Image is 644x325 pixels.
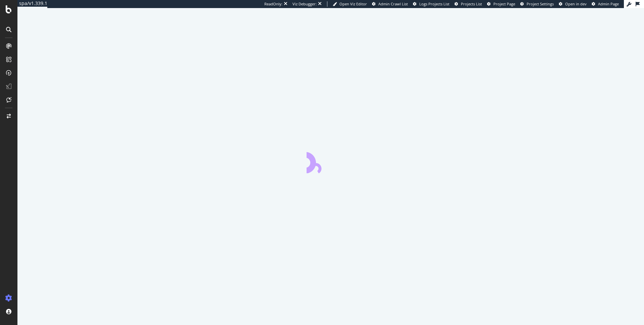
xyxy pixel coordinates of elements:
span: Admin Page [598,1,619,6]
a: Projects List [454,1,482,7]
span: Logs Projects List [419,1,449,6]
div: ReadOnly: [264,1,282,7]
a: Project Page [487,1,515,7]
a: Logs Projects List [413,1,449,7]
div: Viz Debugger: [292,1,317,7]
span: Open Viz Editor [339,1,367,6]
div: animation [307,149,355,173]
span: Open in dev [565,1,587,6]
span: Project Settings [527,1,554,6]
a: Project Settings [520,1,554,7]
a: Admin Page [592,1,619,7]
a: Admin Crawl List [372,1,408,7]
a: Open Viz Editor [333,1,367,7]
span: Admin Crawl List [378,1,408,6]
span: Projects List [461,1,482,6]
a: Open in dev [559,1,587,7]
span: Project Page [493,1,515,6]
